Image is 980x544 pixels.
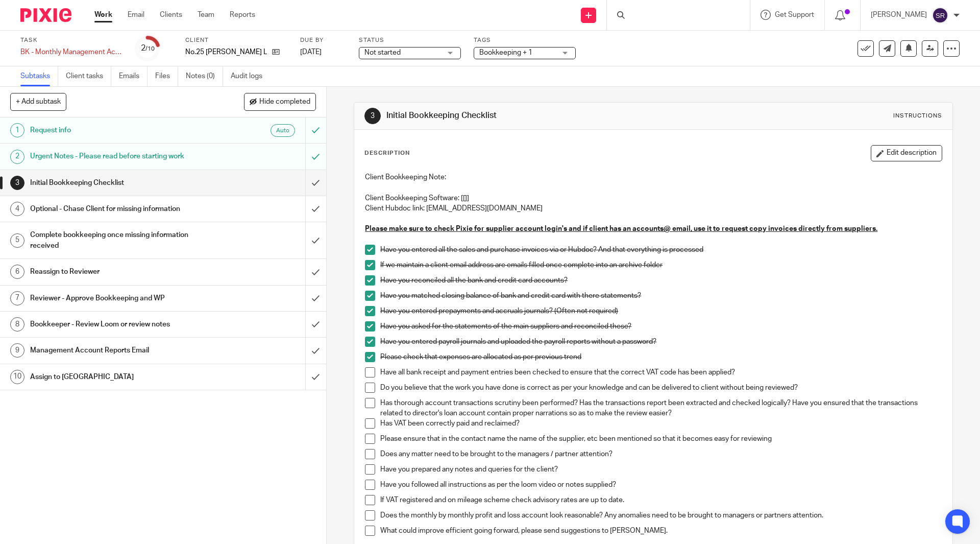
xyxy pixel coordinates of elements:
[10,265,24,279] div: 6
[10,343,24,358] div: 9
[10,233,24,248] div: 5
[244,93,316,110] button: Hide completed
[128,10,144,20] a: Email
[365,203,941,214] p: Client Hubdoc link: [EMAIL_ADDRESS][DOMAIN_NAME]
[380,306,941,316] p: Have you entered prepayments and accruals journals? (Often not required)
[30,201,207,217] h1: Optional - Chase Client for missing information
[380,337,941,347] p: Have you entered payroll journals and uploaded the payroll reports without a password?
[30,149,207,164] h1: Urgent Notes - Please read before starting work
[20,66,58,86] a: Subtasks
[271,124,295,137] div: Auto
[380,321,941,332] p: Have you asked for the statements of the main suppliers and reconciled these?
[380,352,941,362] p: Please check that expenses are allocated as per previous trend
[380,367,941,377] p: Have all bank receipt and payment entries been checked to ensure that the correct VAT code has be...
[380,464,941,475] p: Have you prepared any notes and queries for the client?
[380,245,941,255] p: Have you entered all the sales and purchase invoices via or Hubdoc? And that everything is processed
[10,176,24,190] div: 3
[94,10,112,20] a: Work
[380,449,941,459] p: Does any matter need to be brought to the managers / partner attention?
[10,370,24,384] div: 10
[871,10,927,20] p: [PERSON_NAME]
[10,202,24,216] div: 4
[20,36,122,44] label: Task
[30,123,207,138] h1: Request info
[380,495,941,505] p: If VAT registered and on mileage scheme check advisory rates are up to date.
[359,36,461,44] label: Status
[20,8,71,22] img: Pixie
[10,150,24,164] div: 2
[380,383,941,393] p: Do you believe that the work you have done is correct as per your knowledge and can be delivered ...
[365,193,941,203] p: Client Bookkeeping Software: [[]]
[871,145,942,161] button: Edit description
[10,123,24,137] div: 1
[365,172,941,182] p: Client Bookkeeping Note:
[259,98,310,106] span: Hide completed
[230,10,255,20] a: Reports
[364,108,381,124] div: 3
[160,10,182,20] a: Clients
[364,49,401,56] span: Not started
[30,291,207,306] h1: Reviewer - Approve Bookkeeping and WP
[893,112,942,120] div: Instructions
[474,36,576,44] label: Tags
[10,291,24,305] div: 7
[231,66,270,86] a: Audit logs
[198,10,214,20] a: Team
[10,93,66,110] button: + Add subtask
[380,510,941,521] p: Does the monthly by monthly profit and loss account look reasonable? Any anomalies need to be bro...
[386,110,675,121] h1: Initial Bookkeeping Checklist
[30,343,207,358] h1: Management Account Reports Email
[145,46,155,52] small: /10
[300,49,322,56] span: [DATE]
[365,225,877,232] u: Please make sure to check Pixie for supplier account login's and if client has an accounts@ email...
[380,526,941,536] p: What could improve efficient going forward, please send suggestions to [PERSON_NAME].
[775,11,814,18] span: Get Support
[479,49,532,56] span: Bookkeeping + 1
[380,398,941,419] p: Has thorough account transactions scrutiny been performed? Has the transactions report been extra...
[119,66,148,86] a: Emails
[364,149,410,157] p: Description
[30,369,207,385] h1: Assign to [GEOGRAPHIC_DATA]
[10,317,24,332] div: 8
[20,47,122,57] div: BK - Monthly Management Accounts
[380,275,941,286] p: Have you reconciled all the bank and credit card accounts?
[185,36,287,44] label: Client
[380,260,941,270] p: If we maintain a client email address are emails filled once complete into an archive folder
[30,227,207,253] h1: Complete bookkeeping once missing information received
[380,434,941,444] p: Please ensure that in the contact name the name of the supplier, etc been mentioned so that it be...
[300,36,346,44] label: Due by
[30,175,207,191] h1: Initial Bookkeeping Checklist
[185,47,267,57] p: No.25 [PERSON_NAME] Ltd
[30,264,207,279] h1: Reassign to Reviewer
[66,66,111,86] a: Client tasks
[380,418,941,429] p: Has VAT been correctly paid and reclaimed?
[186,66,223,86] a: Notes (0)
[380,480,941,490] p: Have you followed all instructions as per the loom video or notes supplied?
[932,7,948,23] img: svg%3E
[30,317,207,332] h1: Bookkeeper - Review Loom or review notes
[141,42,155,54] div: 2
[380,291,941,301] p: Have you matched closing balance of bank and credit card with there statements?
[155,66,178,86] a: Files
